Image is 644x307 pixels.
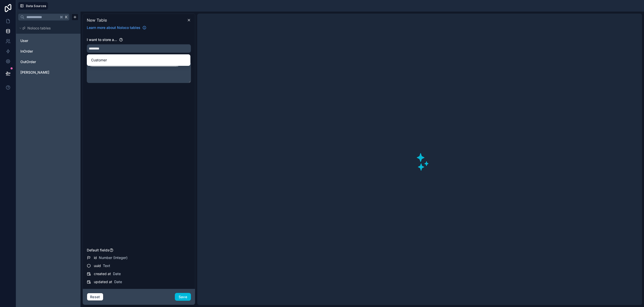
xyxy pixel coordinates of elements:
[20,49,33,54] span: InOrder
[27,26,51,31] span: Noloco tables
[18,25,75,32] button: Noloco tables
[103,263,110,268] span: Text
[20,59,36,64] span: OutOrder
[18,37,78,45] div: User
[87,25,140,30] span: Learn more about Noloco tables
[87,17,107,23] span: New Table
[114,279,122,284] span: Date
[18,58,78,66] div: OutOrder
[65,15,68,19] span: K
[20,38,28,43] span: User
[20,59,61,64] a: OutOrder
[94,279,112,284] span: updated at
[18,47,78,55] div: InOrder
[87,37,117,42] span: I want to store a...
[18,2,48,10] button: Data Sources
[20,70,49,75] span: [PERSON_NAME]
[87,248,109,252] span: Default fields
[91,57,107,63] span: Customer
[87,293,103,301] button: Reset
[20,49,61,54] a: InOrder
[401,141,438,178] img: ai-loading
[175,293,191,301] button: Save
[99,255,128,260] span: Number (Integer)
[20,38,61,43] a: User
[20,70,61,75] a: [PERSON_NAME]
[94,255,97,260] span: id
[94,271,111,276] span: created at
[26,4,46,8] span: Data Sources
[94,263,101,268] span: uuid
[85,25,148,30] a: Learn more about Noloco tables
[113,271,121,276] span: Date
[18,68,78,76] div: Wein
